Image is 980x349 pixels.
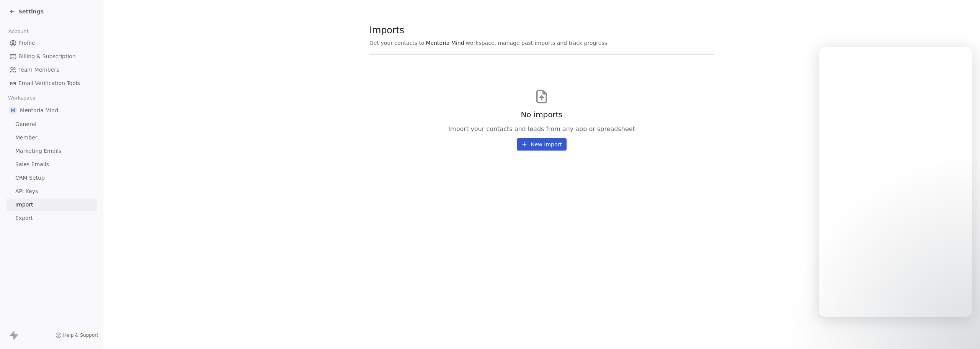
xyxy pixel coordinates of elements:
a: Profile [6,37,97,49]
span: Sales Emails [15,161,49,169]
span: CRM Setup [15,174,45,182]
a: Email Verification Tools [6,77,97,90]
span: Settings [18,8,44,15]
span: API Keys [15,187,38,195]
button: New Import [517,138,566,151]
span: General [15,120,36,128]
span: Mentoria Mind [426,39,464,47]
a: General [6,118,97,131]
span: Member [15,134,38,142]
a: Export [6,212,97,224]
span: Billing & Subscription [18,52,76,61]
a: Settings [9,8,44,15]
a: Help & Support [56,332,98,338]
a: API Keys [6,185,97,198]
span: Account [5,26,32,37]
span: Imports [369,25,607,36]
a: Billing & Subscription [6,50,97,63]
span: Import your contacts and leads from any app or spreadsheet [448,125,635,134]
span: Import [15,201,33,209]
span: Workspace [5,92,39,104]
span: Email Verification Tools [18,79,80,87]
a: CRM Setup [6,172,97,184]
span: workspace, manage past imports and track progress [466,39,607,47]
a: Sales Emails [6,158,97,171]
span: Get your contacts to [369,39,425,47]
span: Export [15,214,33,222]
iframe: Intercom live chat [954,323,972,341]
a: Marketing Emails [6,145,97,157]
span: Team Members [18,66,59,74]
a: Member [6,131,97,144]
a: Import [6,198,97,211]
iframe: Intercom live chat [819,47,972,317]
span: Marketing Emails [15,147,61,155]
a: Team Members [6,64,97,76]
span: Mentoria Mind [20,107,58,114]
span: No imports [521,109,562,120]
span: Profile [18,39,35,47]
span: Help & Support [63,332,98,338]
span: M [9,107,17,114]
